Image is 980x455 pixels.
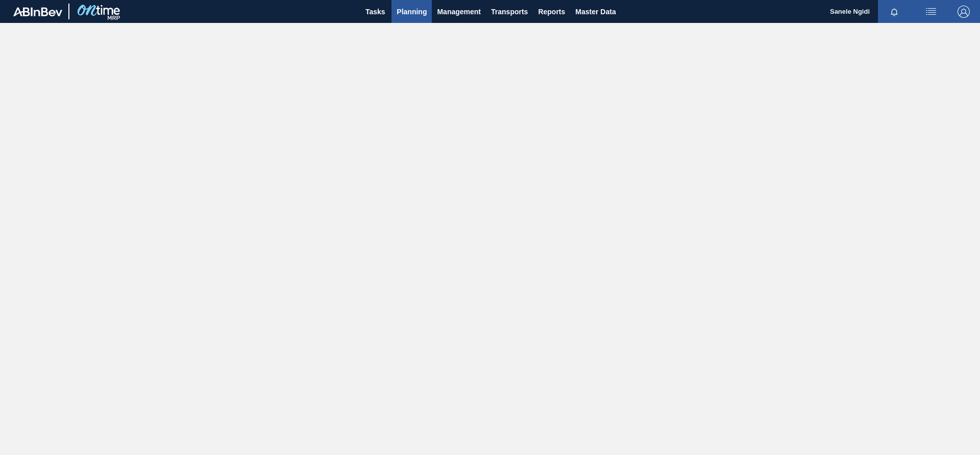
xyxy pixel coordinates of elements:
[13,7,62,16] img: TNhmsLtSVTkK8tSr43FrP2fwEKptu5GPRR3wAAAABJRU5ErkJggg==
[364,6,386,18] span: Tasks
[538,6,565,18] span: Reports
[491,6,528,18] span: Transports
[575,6,616,18] span: Master Data
[397,6,427,18] span: Planning
[958,6,970,18] img: Logout
[437,6,481,18] span: Management
[925,6,937,18] img: userActions
[878,5,911,19] button: Notifications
